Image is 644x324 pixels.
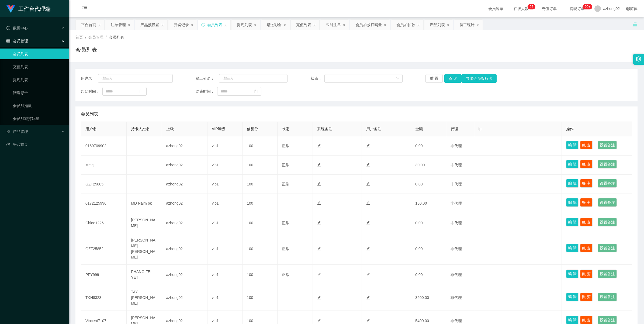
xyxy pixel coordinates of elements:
[566,270,579,278] button: 编 辑
[85,35,86,39] span: /
[411,265,446,285] td: 0.00
[317,247,321,250] i: 图标: edit
[366,127,381,131] span: 用户备注
[566,127,574,131] span: 操作
[396,77,399,81] i: 图标: down
[511,7,531,11] span: 在线人数
[583,4,592,9] sup: 1058
[411,156,446,175] td: 30.00
[355,20,382,30] div: 会员加减打码量
[201,23,205,27] i: 图标: sync
[243,233,278,265] td: 100
[254,89,258,93] i: 图标: calendar
[111,20,126,30] div: 注单管理
[598,244,617,252] button: 设置备注
[317,221,321,225] i: 图标: edit
[451,319,462,323] span: 非代理
[243,213,278,233] td: 100
[243,285,278,311] td: 100
[207,20,222,30] div: 会员列表
[366,296,370,299] i: 图标: edit
[636,56,642,62] i: 图标: setting
[174,20,189,30] div: 开奖记录
[451,273,462,277] span: 非代理
[626,7,630,11] i: 图标: global
[580,160,593,168] button: 账 变
[598,160,617,168] button: 设置备注
[366,273,370,276] i: 图标: edit
[243,194,278,213] td: 100
[633,22,638,27] i: 图标: unlock
[462,74,497,83] button: 导出会员银行卡
[566,160,579,168] button: 编 辑
[13,87,65,98] a: 赠送彩金
[162,156,207,175] td: azhong02
[366,319,370,322] i: 图标: edit
[6,26,28,30] span: 数据中心
[6,6,51,11] a: 工作台代理端
[417,23,420,27] i: 图标: close
[283,23,286,27] i: 图标: close
[75,35,83,39] span: 首页
[282,247,289,251] span: 正常
[81,156,127,175] td: Meiqi
[243,136,278,156] td: 100
[282,221,289,225] span: 正常
[98,23,101,27] i: 图标: close
[81,213,127,233] td: Chloe1226
[598,293,617,301] button: 设置备注
[598,179,617,188] button: 设置备注
[162,265,207,285] td: azhong02
[411,175,446,194] td: 0.00
[580,293,593,301] button: 账 变
[282,127,289,131] span: 状态
[81,175,127,194] td: GZT25885
[127,233,162,265] td: [PERSON_NAME] [PERSON_NAME]
[81,111,98,117] span: 会员列表
[207,156,243,175] td: vip1
[531,4,533,9] p: 5
[13,100,65,111] a: 会员加扣款
[266,20,282,30] div: 赠送彩金
[451,201,462,205] span: 非代理
[140,20,159,30] div: 产品预设置
[451,144,462,148] span: 非代理
[580,270,593,278] button: 账 变
[243,265,278,285] td: 100
[81,285,127,311] td: TKH8328
[166,127,174,131] span: 上级
[366,247,370,250] i: 图标: edit
[317,144,321,147] i: 图标: edit
[85,127,97,131] span: 用户名
[396,20,415,30] div: 会员加扣款
[282,273,289,277] span: 正常
[444,74,462,83] button: 查 询
[13,61,65,72] a: 充值列表
[366,144,370,147] i: 图标: edit
[6,129,28,134] span: 产品管理
[566,141,579,149] button: 编 辑
[566,179,579,188] button: 编 辑
[127,285,162,311] td: TAY [PERSON_NAME]
[161,23,164,27] i: 图标: close
[6,39,28,43] span: 会员管理
[88,35,103,39] span: 会员管理
[247,127,258,131] span: 信誉分
[18,0,51,18] h1: 工作台代理端
[415,127,423,131] span: 金额
[219,74,288,83] input: 请输入
[13,74,65,85] a: 提现列表
[580,218,593,226] button: 账 变
[127,265,162,285] td: PHANG FEI YET
[282,144,289,148] span: 正常
[6,26,10,30] i: 图标: check-circle-o
[451,247,462,251] span: 非代理
[237,20,252,30] div: 提现列表
[75,0,94,18] i: 图标: menu-fold
[254,23,257,27] i: 图标: close
[13,113,65,124] a: 会员加减打码量
[567,7,587,11] span: 提现订单
[127,194,162,213] td: MD Naim pk
[98,74,173,83] input: 请输入
[13,49,65,59] a: 会员列表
